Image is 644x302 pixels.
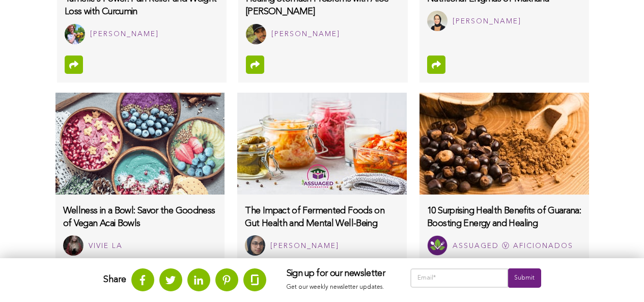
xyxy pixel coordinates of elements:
[245,205,399,230] h3: The Impact of Fermented Foods on Gut Health and Mental Well-Being
[65,24,85,44] img: Rachel Thomas
[246,24,266,44] img: Jose Diaz
[593,253,644,302] iframe: Chat Widget
[237,195,406,263] a: The Impact of Fermented Foods on Gut Health and Mental Well-Being Amna Bibi [PERSON_NAME]
[270,240,339,253] div: [PERSON_NAME]
[419,195,589,263] a: 10 Surprising Health Benefits of Guarana: Boosting Energy and Healing Assuaged Ⓥ Aficionados Assu...
[427,11,447,31] img: Dr. Sana Mian
[419,93,589,195] img: 10-surprising-health-benefits-of-guarana:-boosting-energy-and-healing
[245,235,265,256] img: Amna Bibi
[287,268,390,280] h3: Sign up for our newsletter
[89,240,123,253] div: Vivie La
[55,195,225,263] a: Wellness in a Bowl: Savor the Goodness of Vegan Acai Bowls Vivie La Vivie La
[427,235,447,256] img: Assuaged Ⓥ Aficionados
[410,268,509,288] input: Email*
[103,275,126,284] strong: Share
[453,240,573,253] div: Assuaged Ⓥ Aficionados
[55,93,225,195] img: wellness-in-a-bowl-savor-the-goodness-of-vegan-acai-bowls
[237,93,406,195] img: fermented-foods-gut-health-mental-wellbeing
[63,205,217,230] h3: Wellness in a Bowl: Savor the Goodness of Vegan Acai Bowls
[287,282,390,293] p: Get our weekly newsletter updates.
[508,268,541,288] input: Submit
[453,15,521,28] div: [PERSON_NAME]
[271,28,340,41] div: [PERSON_NAME]
[63,235,83,256] img: Vivie La
[251,274,259,285] img: glassdoor.svg
[90,28,159,41] div: [PERSON_NAME]
[427,205,581,230] h3: 10 Surprising Health Benefits of Guarana: Boosting Energy and Healing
